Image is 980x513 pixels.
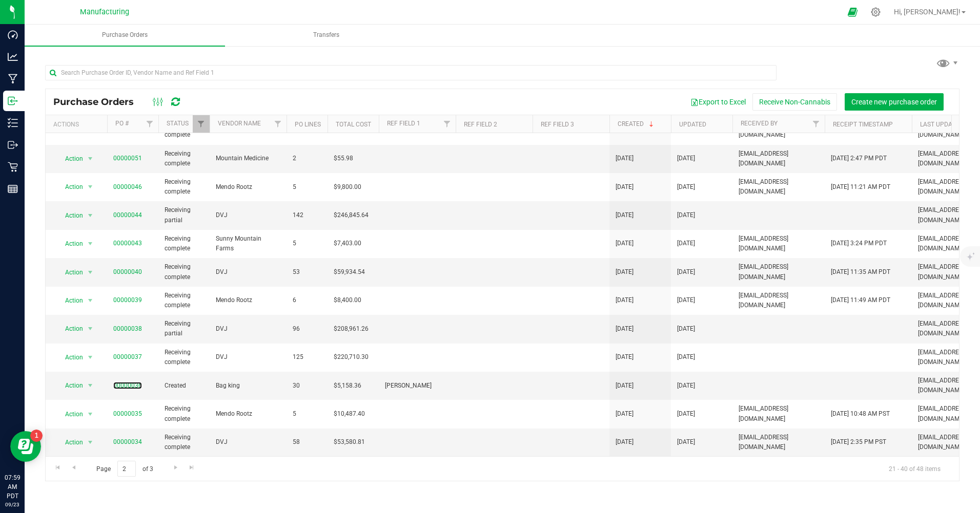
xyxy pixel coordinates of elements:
[56,208,84,223] span: Action
[165,149,203,168] span: Receiving complete
[387,120,420,127] a: Ref Field 1
[616,324,634,334] span: [DATE]
[831,154,887,163] span: [DATE] 2:47 PM PDT
[679,121,706,128] a: Updated
[831,295,890,305] span: [DATE] 11:49 AM PDT
[84,293,97,308] span: select
[616,182,634,192] span: [DATE]
[677,409,695,419] span: [DATE]
[334,437,365,447] span: $53,580.81
[616,295,634,305] span: [DATE]
[334,182,361,192] span: $9,800.00
[25,25,225,46] a: Purchase Orders
[165,381,203,391] span: Created
[8,30,18,40] inline-svg: Dashboard
[616,352,634,362] span: [DATE]
[8,52,18,62] inline-svg: Analytics
[8,118,18,128] inline-svg: Inventory
[894,8,961,16] span: Hi, [PERSON_NAME]!
[385,381,450,391] span: [PERSON_NAME]
[5,473,20,501] p: 07:59 AM PDT
[216,154,280,163] span: Mountain Medicine
[616,210,634,220] span: [DATE]
[677,182,695,192] span: [DATE]
[616,409,634,419] span: [DATE]
[881,461,949,476] span: 21 - 40 of 48 items
[84,407,97,421] span: select
[295,121,321,128] a: PO Lines
[216,352,280,362] span: DVJ
[831,409,890,419] span: [DATE] 10:48 AM PST
[50,461,65,475] a: Go to the first page
[56,378,84,393] span: Action
[334,324,369,334] span: $208,961.26
[739,291,819,310] span: [EMAIL_ADDRESS][DOMAIN_NAME]
[270,115,287,133] a: Filter
[56,407,84,421] span: Action
[293,210,321,220] span: 142
[677,267,695,277] span: [DATE]
[616,267,634,277] span: [DATE]
[56,180,84,194] span: Action
[869,7,882,17] div: Manage settings
[53,121,103,128] div: Actions
[165,319,203,338] span: Receiving partial
[53,96,144,108] span: Purchase Orders
[739,149,819,168] span: [EMAIL_ADDRESS][DOMAIN_NAME]
[618,120,656,127] a: Created
[831,239,887,248] span: [DATE] 3:24 PM PDT
[141,115,158,133] a: Filter
[293,154,321,163] span: 2
[293,437,321,447] span: 58
[334,267,365,277] span: $59,934.54
[165,262,203,282] span: Receiving complete
[193,115,210,133] a: Filter
[8,140,18,150] inline-svg: Outbound
[739,404,819,423] span: [EMAIL_ADDRESS][DOMAIN_NAME]
[113,126,142,134] a: 00000052
[56,435,84,450] span: Action
[334,154,353,163] span: $55.98
[845,93,944,111] button: Create new purchase order
[216,295,280,305] span: Mendo Rootz
[84,265,97,280] span: select
[84,378,97,393] span: select
[113,382,142,389] a: 00000036
[831,182,890,192] span: [DATE] 11:21 AM PDT
[165,205,203,225] span: Receiving partial
[113,240,142,247] a: 00000043
[113,211,142,219] a: 00000044
[30,430,43,442] iframe: Resource center unread badge
[117,461,136,477] input: 2
[299,31,353,39] span: Transfers
[218,120,261,127] a: Vendor Name
[216,267,280,277] span: DVJ
[831,267,890,277] span: [DATE] 11:35 AM PDT
[334,239,361,248] span: $7,403.00
[920,121,972,128] a: Last Updated By
[113,155,142,162] a: 00000051
[216,182,280,192] span: Mendo Rootz
[84,237,97,251] span: select
[293,267,321,277] span: 53
[45,65,777,80] input: Search Purchase Order ID, Vendor Name and Ref Field 1
[216,381,280,391] span: Bag king
[165,348,203,367] span: Receiving complete
[80,8,129,16] span: Manufacturing
[216,324,280,334] span: DVJ
[167,120,189,127] a: Status
[8,74,18,84] inline-svg: Manufacturing
[439,115,456,133] a: Filter
[113,183,142,190] a: 00000046
[334,409,365,419] span: $10,487.40
[88,461,161,477] span: Page of 3
[84,435,97,450] span: select
[293,409,321,419] span: 5
[741,120,778,127] a: Received By
[334,210,369,220] span: $246,845.64
[677,210,695,220] span: [DATE]
[84,322,97,336] span: select
[739,433,819,452] span: [EMAIL_ADDRESS][DOMAIN_NAME]
[677,324,695,334] span: [DATE]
